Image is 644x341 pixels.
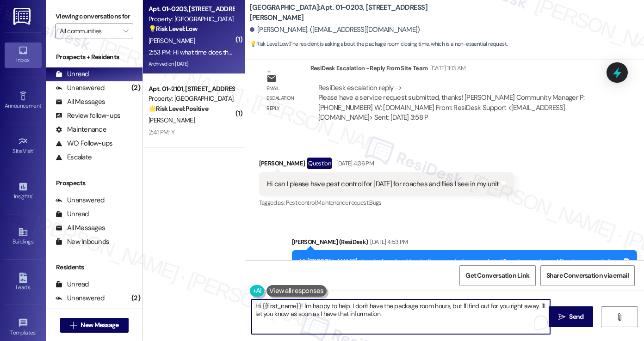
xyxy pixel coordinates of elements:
span: • [41,101,43,108]
i:  [70,322,77,329]
div: Unread [56,280,89,289]
a: Templates • [5,315,42,340]
div: Unanswered [56,195,105,205]
div: ResiDesk escalation reply -> Please have a service request submitted, thanks! [PERSON_NAME] Commu... [318,83,585,122]
div: Review follow-ups [56,111,120,121]
div: Question [307,158,332,169]
div: 2:53 PM: Hi what time does the package room close on Fridays [149,48,317,56]
div: Archived on [DATE] [148,58,235,70]
a: Buildings [5,224,42,249]
i:  [123,27,128,35]
div: Apt. 01~2101, [STREET_ADDRESS][PERSON_NAME] [149,84,234,94]
div: Unanswered [56,83,105,93]
span: Bugs [369,199,381,207]
div: [DATE] 4:36 PM [334,158,374,168]
strong: 💡 Risk Level: Low [250,40,289,48]
div: Property: [GEOGRAPHIC_DATA] [149,14,234,24]
div: (2) [129,291,142,305]
div: [DATE] 4:53 PM [368,237,408,247]
strong: 💡 Risk Level: Low [149,24,198,33]
div: (2) [129,81,142,95]
span: New Message [80,320,118,330]
div: Prospects [46,178,142,188]
div: ResiDesk Escalation - Reply From Site Team [310,63,604,76]
div: 2:41 PM: Y [149,128,174,136]
div: Prospects + Residents [46,52,142,62]
a: Site Visit • [5,134,42,158]
i:  [616,313,623,321]
div: Unread [56,69,89,79]
a: Insights • [5,179,42,204]
span: [PERSON_NAME] [149,116,195,124]
button: Share Conversation via email [540,265,635,286]
span: • [36,328,37,335]
div: [PERSON_NAME] [259,158,514,172]
div: Property: [GEOGRAPHIC_DATA] [149,94,234,104]
div: WO Follow-ups [56,139,112,148]
div: Apt. 01~0203, [STREET_ADDRESS][PERSON_NAME] [149,4,234,14]
div: Tagged as: [259,196,514,209]
span: • [32,192,33,198]
div: Hi [PERSON_NAME], thanks for checking in. I’m sorry to hear you’re still seeing pests and flies i... [300,257,622,297]
div: All Messages [56,97,105,107]
span: : The resident is asking about the package room closing time, which is a non-essential request. [250,39,508,49]
input: All communities [60,24,118,38]
a: Leads [5,270,42,295]
div: Unanswered [56,293,105,303]
label: Viewing conversations for [56,9,133,24]
div: Hi can I please have pest control for [DATE] for roaches and flies I see in my unit [267,179,499,189]
div: New Inbounds [56,237,109,247]
button: Send [549,306,594,327]
span: Send [569,312,583,322]
div: Maintenance [56,125,106,134]
span: Maintenance request , [316,199,369,207]
div: [PERSON_NAME]. ([EMAIL_ADDRESS][DOMAIN_NAME]) [250,25,420,35]
span: Share Conversation via email [546,271,629,280]
div: All Messages [56,307,105,317]
strong: 🌟 Risk Level: Positive [149,104,208,113]
div: [DATE] 11:13 AM [428,63,466,73]
div: All Messages [56,223,105,233]
button: New Message [60,318,129,333]
span: [PERSON_NAME] [149,37,195,45]
button: Get Conversation Link [459,265,535,286]
img: ResiDesk Logo [13,8,32,25]
div: Escalate [56,152,92,162]
div: Email escalation reply [266,84,303,113]
i:  [558,313,565,321]
b: [GEOGRAPHIC_DATA]: Apt. 01~0203, [STREET_ADDRESS][PERSON_NAME] [250,3,435,23]
div: Unread [56,209,89,219]
a: Inbox [5,43,42,67]
div: Residents [46,262,142,272]
div: [PERSON_NAME] (ResiDesk) [292,237,637,250]
span: • [33,146,35,153]
span: Pest control , [286,199,317,207]
textarea: To enrich screen reader interactions, please activate Accessibility in Grammarly extension settings [252,299,550,334]
span: Get Conversation Link [465,271,529,280]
